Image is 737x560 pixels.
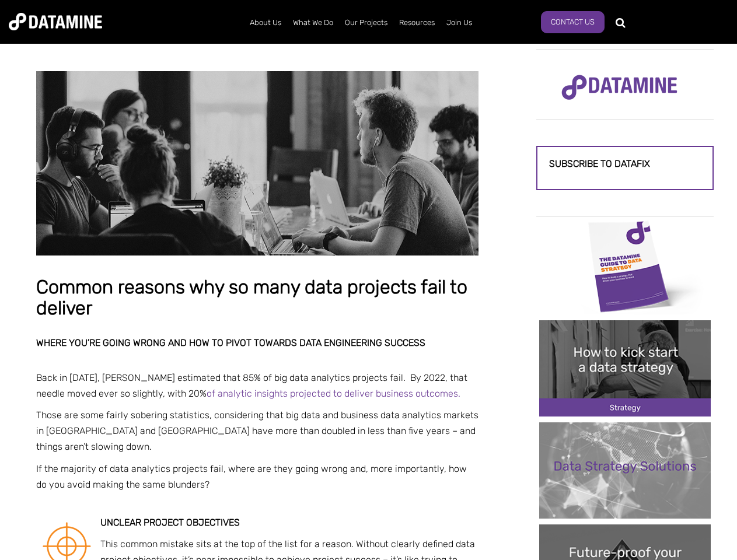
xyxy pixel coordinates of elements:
[554,67,685,108] img: Datamine Logo No Strapline - Purple
[244,8,287,38] a: About Us
[36,338,478,348] h2: Where you’re going wrong and how to pivot towards data engineering success
[36,71,478,256] img: Common reasons why so many data projects fail to deliver
[36,461,478,492] p: If the majority of data analytics projects fail, where are they going wrong and, more importantly...
[207,388,460,399] a: of analytic insights projected to deliver business outcomes.
[393,8,441,38] a: Resources
[549,159,701,169] h3: Subscribe to datafix
[541,11,605,33] a: Contact Us
[9,13,102,30] img: Datamine
[539,218,711,314] img: Data Strategy Cover thumbnail
[36,277,478,318] h1: Common reasons why so many data projects fail to deliver
[36,370,478,401] p: Back in [DATE], [PERSON_NAME] estimated that 85% of big data analytics projects fail. By 2022, th...
[287,8,339,38] a: What We Do
[339,8,393,38] a: Our Projects
[100,517,240,528] strong: Unclear project objectives
[539,320,711,416] img: 20241212 How to kick start a data strategy-2
[36,407,478,455] p: Those are some fairly sobering statistics, considering that big data and business data analytics ...
[539,422,711,519] img: 202408 Data Strategy Solutions feature image
[441,8,478,38] a: Join Us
